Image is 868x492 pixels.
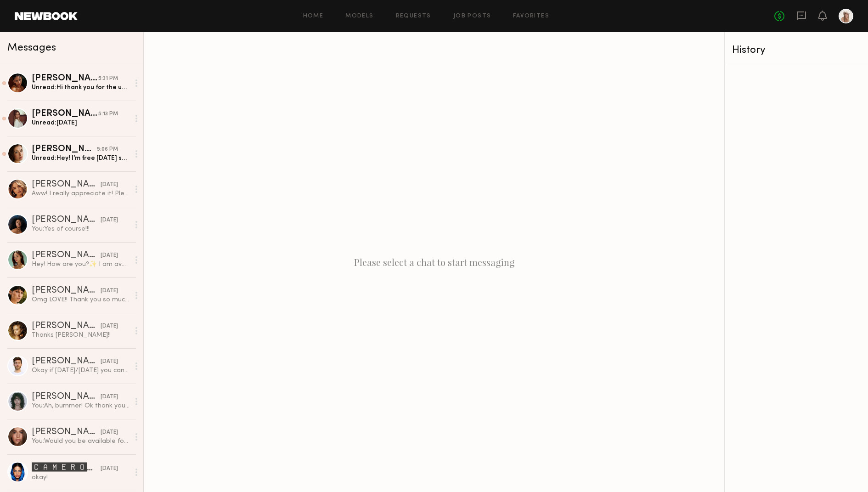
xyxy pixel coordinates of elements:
a: Home [303,13,324,19]
div: 5:06 PM [97,145,118,154]
div: Please select a chat to start messaging [144,32,724,492]
a: Job Posts [453,13,491,19]
div: okay! [32,473,130,482]
div: Okay if [DATE]/[DATE] you can leave it somewhere I can grab it that would be appreciated👌🏻 [32,366,130,375]
div: History [732,45,861,56]
div: [DATE] [101,181,118,189]
div: 5:31 PM [98,74,118,83]
div: [PERSON_NAME] [32,322,101,331]
div: Unread: Hey! I’m free [DATE] so that works for me :) [32,154,130,163]
div: [PERSON_NAME] [32,357,101,366]
div: You: Ah, bummer! Ok thank you for letting us know. [32,402,130,410]
div: [PERSON_NAME] [32,286,101,295]
div: You: Yes of course!!! [32,225,130,233]
div: [DATE] [101,393,118,402]
div: [PERSON_NAME] [32,215,101,225]
div: Omg LOVE!! Thank you so much!! xx [32,295,130,304]
div: Thanks [PERSON_NAME]!! [32,331,130,339]
div: [DATE] [101,287,118,295]
a: Models [345,13,373,19]
div: [DATE] [101,322,118,331]
a: Favorites [513,13,549,19]
div: Unread: [DATE] [32,119,130,127]
div: 🅲🅰🅼🅴🆁🅾🅽 🆂. [32,462,101,473]
div: [DATE] [101,357,118,366]
div: 5:13 PM [98,110,118,119]
div: [PERSON_NAME] [32,74,98,83]
a: Requests [396,13,431,19]
div: [PERSON_NAME] [32,109,98,119]
span: Messages [7,43,56,53]
div: [PERSON_NAME] [32,392,101,402]
div: [DATE] [101,216,118,225]
div: [DATE] [101,428,118,437]
div: [DATE] [101,251,118,260]
div: Hey! How are you?✨ I am available! My rate is 110 an hour, so 220 :) [32,260,130,269]
div: [PERSON_NAME] [32,180,101,189]
div: Unread: Hi thank you for the update that’s fine and works for me [32,83,130,92]
div: Aww! I really appreciate it! Please reach out again! 🩷 [32,189,130,198]
div: [PERSON_NAME] [32,428,101,437]
div: You: Would you be available for a 1h shoot with a nail polish brand on Weds 7/23? [32,437,130,446]
div: [PERSON_NAME] [32,251,101,260]
div: [DATE] [101,464,118,473]
div: [PERSON_NAME] [32,145,97,154]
